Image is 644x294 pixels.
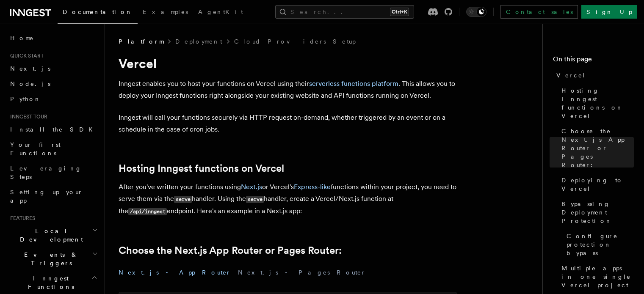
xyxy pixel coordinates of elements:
a: Next.js [241,183,262,191]
a: Your first Functions [7,137,100,161]
code: serve [246,196,264,203]
a: Leveraging Steps [7,161,100,184]
span: Vercel [556,71,586,80]
a: Deploying to Vercel [558,173,634,196]
h4: On this page [553,54,634,68]
span: Python [10,96,41,102]
a: Python [7,91,100,107]
p: After you've written your functions using or Vercel's functions within your project, you need to ... [119,181,457,217]
a: Sign Up [581,5,637,19]
button: Events & Triggers [7,247,100,271]
span: Quick start [7,52,44,59]
a: Choose the Next.js App Router or Pages Router: [119,245,342,256]
kbd: Ctrl+K [390,8,409,16]
button: Next.js - App Router [119,263,231,282]
span: Inngest Functions [7,274,91,291]
p: Inngest enables you to host your functions on Vercel using their . This allows you to deploy your... [119,78,457,102]
a: Bypassing Deployment Protection [558,196,634,228]
a: Hosting Inngest functions on Vercel [119,162,284,174]
span: Deploying to Vercel [561,176,634,193]
span: Home [10,34,34,42]
span: AgentKit [198,8,243,15]
a: Express-like [294,183,331,191]
a: serverless functions platform [309,80,398,88]
a: Multiple apps in one single Vercel project [558,261,634,293]
span: Examples [143,8,188,15]
span: Multiple apps in one single Vercel project [561,264,634,289]
a: Configure protection bypass [563,228,634,261]
a: Deployment [175,37,222,46]
a: Cloud Providers Setup [234,37,356,46]
span: Your first Functions [10,141,61,157]
span: Choose the Next.js App Router or Pages Router: [561,127,634,169]
a: Hosting Inngest functions on Vercel [558,83,634,124]
a: AgentKit [193,3,248,23]
a: Home [7,30,100,46]
span: Documentation [63,8,133,15]
span: Node.js [10,80,50,87]
a: Setting up your app [7,184,100,208]
span: Inngest tour [7,113,47,120]
a: Next.js [7,61,100,76]
code: /api/inngest [128,208,167,215]
button: Local Development [7,223,100,247]
span: Events & Triggers [7,250,92,267]
button: Search...Ctrl+K [275,5,414,19]
a: Install the SDK [7,122,100,137]
span: Hosting Inngest functions on Vercel [561,86,634,120]
button: Toggle dark mode [466,7,486,17]
span: Next.js [10,65,50,72]
a: Documentation [58,3,138,24]
a: Node.js [7,76,100,91]
a: Vercel [553,68,634,83]
button: Next.js - Pages Router [238,263,366,282]
span: Features [7,215,35,222]
a: Examples [138,3,193,23]
span: Configure protection bypass [567,232,634,257]
a: Choose the Next.js App Router or Pages Router: [558,124,634,173]
span: Local Development [7,227,92,244]
h1: Vercel [119,56,457,71]
span: Setting up your app [10,189,83,204]
span: Leveraging Steps [10,165,82,180]
span: Bypassing Deployment Protection [561,200,634,225]
a: Contact sales [500,5,578,19]
span: Platform [119,37,163,46]
span: Install the SDK [10,126,98,133]
p: Inngest will call your functions securely via HTTP request on-demand, whether triggered by an eve... [119,112,457,135]
code: serve [174,196,192,203]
